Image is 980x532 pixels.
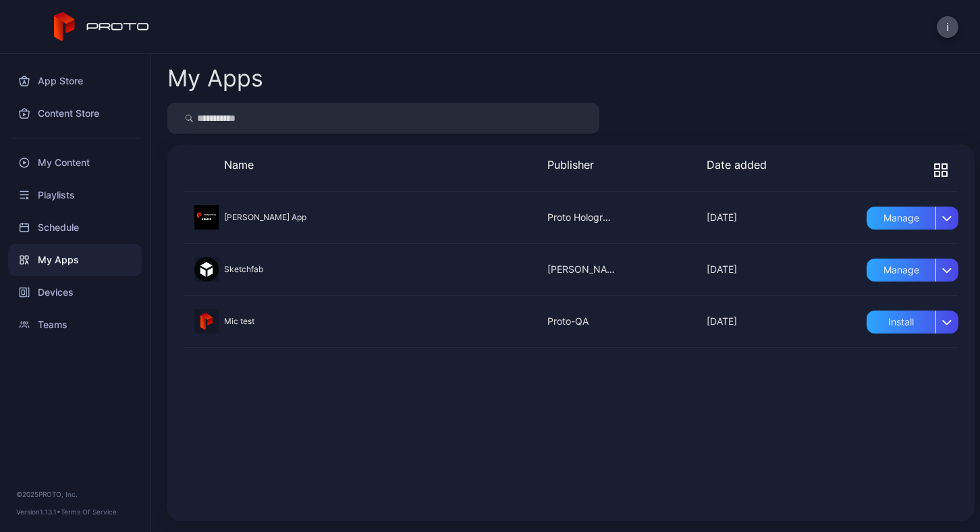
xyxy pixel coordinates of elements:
[867,207,958,230] button: Manage
[16,489,134,500] div: © 2025 PROTO, Inc.
[867,207,935,230] div: Manage
[224,157,455,173] p: Name
[937,16,958,38] button: i
[867,311,935,334] div: Install
[8,309,142,341] a: Teams
[707,157,774,173] p: Date added
[8,97,142,130] a: Content Store
[8,244,142,276] a: My Apps
[61,508,117,516] a: Terms Of Service
[547,157,615,173] p: Publisher
[8,211,142,244] a: Schedule
[167,67,263,90] div: My Apps
[8,179,142,211] a: Playlists
[867,259,935,282] div: Manage
[867,259,958,282] button: Manage
[16,508,61,516] span: Version 1.13.1 •
[867,311,958,334] button: Install
[8,65,142,97] a: App Store
[8,276,142,309] a: Devices
[8,147,142,179] a: My Content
